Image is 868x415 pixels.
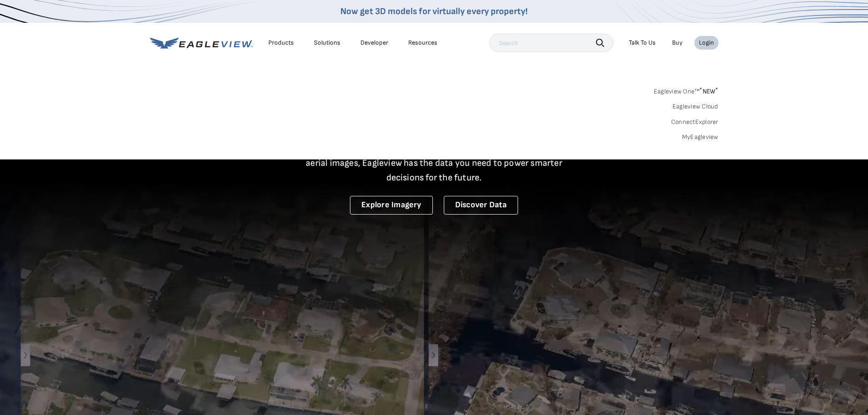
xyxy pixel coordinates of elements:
p: A new era starts here. Built on more than 3.5 billion high-resolution aerial images, Eagleview ha... [295,141,574,185]
input: Search [489,34,613,52]
a: Buy [672,39,683,47]
div: Solutions [314,39,340,47]
div: Resources [408,39,437,47]
div: Login [699,39,714,47]
div: Products [268,39,294,47]
a: Now get 3D models for virtually every property! [340,6,528,17]
a: Discover Data [444,196,518,215]
a: Eagleview Cloud [673,102,719,111]
span: NEW [699,87,718,95]
a: Developer [360,39,388,47]
a: ConnectExplorer [671,118,719,126]
a: Eagleview One™*NEW* [654,85,719,95]
a: MyEagleview [682,133,719,141]
div: Talk To Us [629,39,656,47]
a: Explore Imagery [350,196,433,215]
